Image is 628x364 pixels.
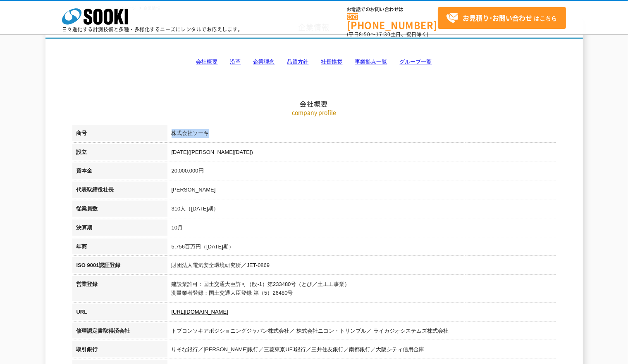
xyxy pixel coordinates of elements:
span: はこちら [446,12,557,24]
td: りそな銀行／[PERSON_NAME]銀行／三菱東京UFJ銀行／三井住友銀行／南都銀行／大阪シティ信用金庫 [167,341,556,360]
td: 財団法人電気安全環境研究所／JET-0869 [167,257,556,276]
p: company profile [72,108,556,117]
a: 品質方針 [287,59,309,65]
td: 20,000,000円 [167,163,556,182]
th: 修理認定書取得済会社 [72,323,167,342]
a: お見積り･お問い合わせはこちら [438,7,566,29]
th: URL [72,304,167,323]
a: [URL][DOMAIN_NAME] [172,309,228,315]
th: 商号 [72,125,167,144]
th: 代表取締役社長 [72,182,167,201]
strong: お見積り･お問い合わせ [463,13,532,23]
th: 営業登録 [72,276,167,304]
a: グループ一覧 [400,59,432,65]
td: 310人（[DATE]期） [167,201,556,220]
span: 8:50 [359,31,371,38]
a: 社長挨拶 [321,59,343,65]
th: 決算期 [72,220,167,239]
th: 従業員数 [72,201,167,220]
th: 設立 [72,144,167,163]
td: [DATE]([PERSON_NAME][DATE]) [167,144,556,163]
a: 沿革 [230,59,241,65]
td: [PERSON_NAME] [167,182,556,201]
a: [PHONE_NUMBER] [347,13,438,30]
th: 取引銀行 [72,341,167,360]
td: 建設業許可：国土交通大臣許可（般-1）第233480号（とび／土工工事業） 測量業者登録：国土交通大臣登録 第（5）26480号 [167,276,556,304]
a: 事業拠点一覧 [355,59,387,65]
th: 資本金 [72,163,167,182]
td: 株式会社ソーキ [167,125,556,144]
td: トプコンソキアポジショニングジャパン株式会社／ 株式会社ニコン・トリンブル／ ライカジオシステムズ株式会社 [167,323,556,342]
a: 企業理念 [253,59,275,65]
span: (平日 ～ 土日、祝日除く) [347,31,429,38]
a: 会社概要 [196,59,218,65]
p: 日々進化する計測技術と多種・多様化するニーズにレンタルでお応えします。 [62,27,243,32]
span: 17:30 [376,31,391,38]
span: お電話でのお問い合わせは [347,7,438,12]
td: 10月 [167,220,556,239]
h2: 会社概要 [72,17,556,108]
th: ISO 9001認証登録 [72,257,167,276]
th: 年商 [72,239,167,258]
td: 5,756百万円（[DATE]期） [167,239,556,258]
